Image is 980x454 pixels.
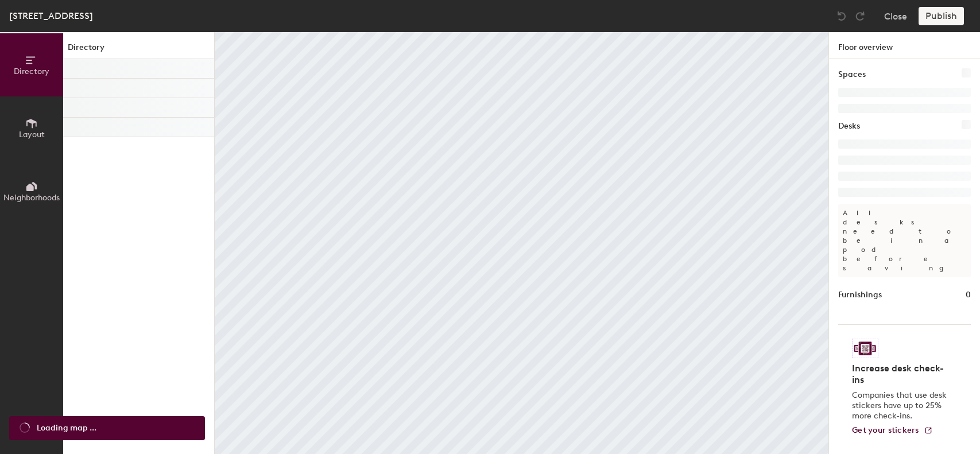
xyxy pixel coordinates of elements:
img: Undo [836,10,847,22]
div: [STREET_ADDRESS] [9,9,93,23]
h4: Increase desk check-ins [852,363,950,386]
button: Close [884,7,907,25]
p: Companies that use desk stickers have up to 25% more check-ins. [852,390,950,421]
canvas: Map [215,32,828,454]
span: Neighborhoods [3,193,60,203]
h1: Furnishings [838,289,882,301]
span: Loading map ... [37,422,96,434]
h1: 0 [966,289,971,301]
h1: Floor overview [829,32,980,59]
h1: Spaces [838,68,866,81]
span: Directory [14,67,49,76]
img: Sticker logo [852,339,878,358]
a: Get your stickers [852,426,933,436]
h1: Desks [838,120,860,133]
p: All desks need to be in a pod before saving [838,204,971,277]
img: Redo [854,10,866,22]
span: Layout [19,130,45,139]
span: Get your stickers [852,425,919,435]
h1: Directory [63,41,214,59]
